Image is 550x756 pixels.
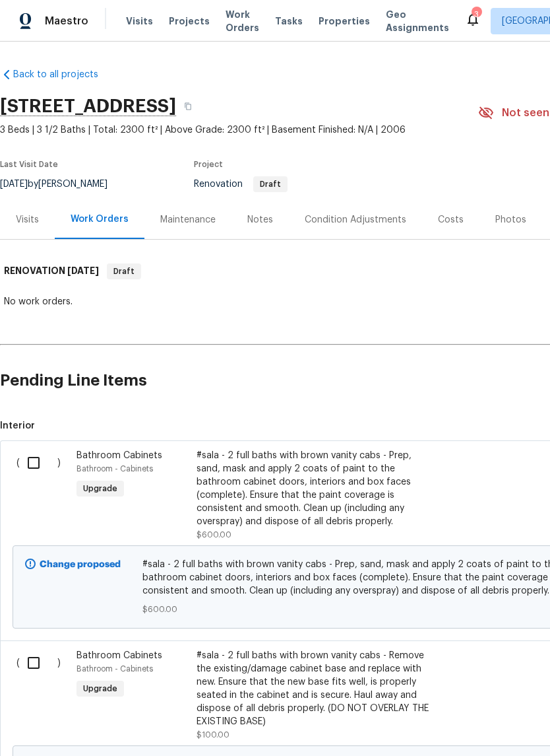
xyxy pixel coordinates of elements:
[194,160,223,168] span: Project
[197,731,229,739] span: $100.00
[169,15,210,28] span: Projects
[305,213,406,226] div: Condition Adjustments
[67,266,99,275] span: [DATE]
[438,213,464,226] div: Costs
[76,451,162,460] span: Bathroom Cabinets
[71,213,129,226] div: Work Orders
[226,8,259,34] span: Work Orders
[275,17,303,26] span: Tasks
[495,213,526,226] div: Photos
[16,213,39,226] div: Visits
[247,213,273,226] div: Notes
[176,94,200,118] button: Copy Address
[76,465,153,473] span: Bathroom - Cabinets
[76,665,153,673] span: Bathroom - Cabinets
[386,8,449,34] span: Geo Assignments
[76,651,162,660] span: Bathroom Cabinets
[160,213,216,226] div: Maintenance
[13,445,73,545] div: ( )
[108,265,140,278] span: Draft
[197,449,429,528] div: #sala - 2 full baths with brown vanity cabs - Prep, sand, mask and apply 2 coats of paint to the ...
[4,263,99,279] h6: RENOVATION
[197,649,429,728] div: #sala - 2 full baths with brown vanity cabs - Remove the existing/damage cabinet base and replace...
[78,482,123,495] span: Upgrade
[126,15,153,28] span: Visits
[13,645,73,745] div: ( )
[45,15,88,28] span: Maestro
[319,15,370,28] span: Properties
[255,180,286,188] span: Draft
[194,180,288,189] span: Renovation
[472,8,481,21] div: 3
[197,531,231,539] span: $600.00
[40,560,121,569] b: Change proposed
[78,682,123,695] span: Upgrade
